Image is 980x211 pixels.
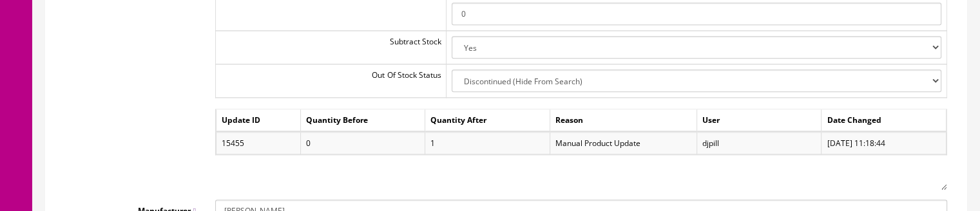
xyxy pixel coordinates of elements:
[821,109,946,131] td: Date Changed
[216,133,300,154] td: 15455
[177,84,554,96] font: You are looking at a [PERSON_NAME]-108 pad in excellent working condition.
[300,109,425,131] td: Quantity Before
[697,133,821,154] td: djpill
[216,109,300,131] td: Update ID
[216,31,447,64] td: Subtract Stock
[372,69,441,80] span: Out Of Stock Status
[300,133,425,154] td: 0
[242,17,490,41] strong: [PERSON_NAME]-108 Pad
[550,133,697,154] td: Manual Product Update
[425,109,550,131] td: Quantity After
[821,133,946,154] td: [DATE] 11:18:44
[697,109,821,131] td: User
[550,109,697,131] td: Reason
[425,133,550,154] td: 1
[23,111,707,142] font: This item is already packaged and ready for shipment so this will ship quick. Buy with confidence...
